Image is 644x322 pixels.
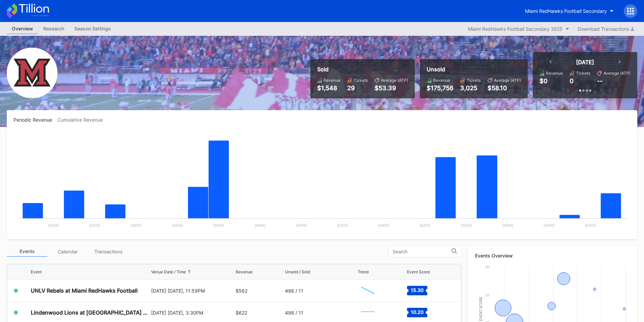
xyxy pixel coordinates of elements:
[433,78,450,83] div: Revenue
[392,249,452,254] input: Search
[578,26,634,32] div: Download Transactions
[411,287,424,293] text: 15.30
[494,78,521,83] div: Average (ATP)
[358,304,378,321] svg: Chart title
[317,84,340,92] div: $1,548
[347,84,368,92] div: 29
[502,223,514,227] text: [DATE]
[236,269,253,274] div: Revenue
[236,310,247,316] div: $622
[31,309,149,316] div: Lindenwood Lions at [GEOGRAPHIC_DATA] RedHawks Football
[48,223,59,227] text: [DATE]
[546,71,563,76] div: Revenue
[151,269,186,274] div: Venue Date / Time
[485,293,489,297] text: 20
[603,71,630,76] div: Average (ATP)
[378,223,389,227] text: [DATE]
[130,223,142,227] text: [DATE]
[468,26,563,32] div: Miami RedHawks Football Secondary 2025
[464,24,573,33] button: Miami RedHawks Football Secondary 2025
[14,117,57,123] div: Periodic Revenue
[47,246,88,257] div: Calendar
[88,246,128,257] div: Transactions
[285,269,310,274] div: Unsold / Sold
[358,282,378,299] svg: Chart title
[57,117,108,123] div: Cumulative Revenue
[69,24,116,34] a: Season Settings
[31,269,42,274] div: Event
[540,77,548,84] div: $0
[337,223,348,227] text: [DATE]
[411,309,424,315] text: 10.20
[317,66,408,73] div: Sold
[570,77,574,84] div: 0
[460,84,481,92] div: 3,025
[236,288,247,294] div: $562
[475,253,630,258] div: Events Overview
[324,78,340,83] div: Revenue
[213,223,224,227] text: [DATE]
[358,269,368,274] div: Trend
[285,288,303,294] div: 498 / 11
[7,246,47,257] div: Events
[172,223,183,227] text: [DATE]
[427,84,453,92] div: $175,756
[585,223,596,227] text: [DATE]
[7,48,57,98] img: Miami_RedHawks_Football_Secondary.png
[407,269,430,274] div: Event Score
[69,24,116,33] div: Season Settings
[354,78,368,83] div: Tickets
[381,78,408,83] div: Average (ATP)
[285,310,303,316] div: 498 / 11
[420,223,431,227] text: [DATE]
[151,288,234,294] div: [DATE] [DATE], 11:59PM
[38,24,69,33] div: Research
[487,84,521,92] div: $58.10
[7,24,38,34] a: Overview
[296,223,307,227] text: [DATE]
[544,223,555,227] text: [DATE]
[574,24,637,33] button: Download Transactions
[89,223,100,227] text: [DATE]
[485,265,489,269] text: 30
[467,78,481,83] div: Tickets
[38,24,69,34] a: Research
[375,84,408,92] div: $53.39
[255,223,266,227] text: [DATE]
[14,131,630,232] svg: Chart title
[576,71,590,76] div: Tickets
[461,223,472,227] text: [DATE]
[31,287,138,294] div: UNLV Rebels at Miami RedHawks Football
[597,77,602,84] div: --
[427,66,521,73] div: Unsold
[576,59,594,66] div: [DATE]
[151,310,234,316] div: [DATE] [DATE], 3:30PM
[525,8,607,14] div: Miami RedHawks Football Secondary
[520,5,619,17] button: Miami RedHawks Football Secondary
[479,297,483,321] text: Event Score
